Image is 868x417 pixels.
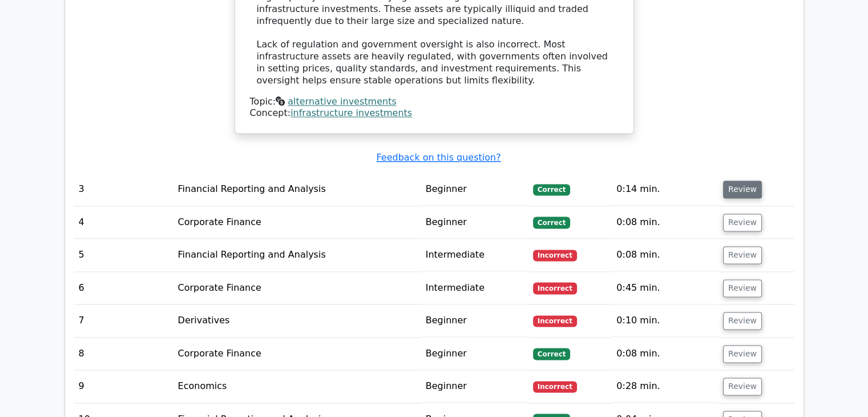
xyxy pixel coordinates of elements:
[612,239,718,271] td: 0:08 min.
[290,107,412,118] a: infrastructure investments
[533,315,577,327] span: Incorrect
[723,214,762,231] button: Review
[250,96,619,108] div: Topic:
[533,216,570,228] span: Correct
[723,345,762,363] button: Review
[421,272,528,304] td: Intermediate
[533,184,570,195] span: Correct
[421,173,528,206] td: Beginner
[173,370,421,403] td: Economics
[421,239,528,271] td: Intermediate
[421,304,528,337] td: Beginner
[723,312,762,330] button: Review
[421,370,528,403] td: Beginner
[612,173,718,206] td: 0:14 min.
[421,206,528,239] td: Beginner
[612,304,718,337] td: 0:10 min.
[723,279,762,297] button: Review
[421,338,528,370] td: Beginner
[612,206,718,239] td: 0:08 min.
[723,378,762,395] button: Review
[74,370,173,403] td: 9
[173,173,421,206] td: Financial Reporting and Analysis
[533,348,570,359] span: Correct
[612,370,718,403] td: 0:28 min.
[288,96,396,107] a: alternative investments
[173,206,421,239] td: Corporate Finance
[173,304,421,337] td: Derivatives
[612,338,718,370] td: 0:08 min.
[74,206,173,239] td: 4
[533,381,577,392] span: Incorrect
[250,107,619,119] div: Concept:
[376,152,500,163] a: Feedback on this question?
[533,250,577,261] span: Incorrect
[74,304,173,337] td: 7
[612,272,718,304] td: 0:45 min.
[74,338,173,370] td: 8
[723,246,762,264] button: Review
[723,181,762,198] button: Review
[74,173,173,206] td: 3
[74,272,173,304] td: 6
[173,239,421,271] td: Financial Reporting and Analysis
[533,282,577,294] span: Incorrect
[74,239,173,271] td: 5
[173,338,421,370] td: Corporate Finance
[173,272,421,304] td: Corporate Finance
